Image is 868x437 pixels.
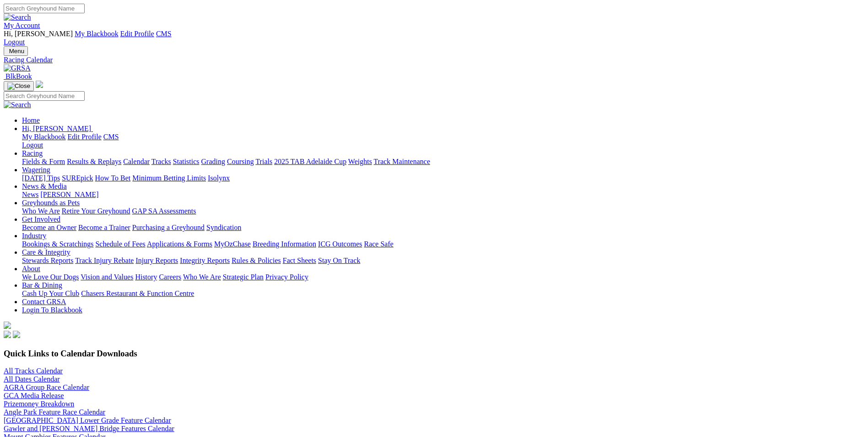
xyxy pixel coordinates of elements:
button: Toggle navigation [4,81,34,91]
a: Become a Trainer [78,224,130,231]
a: GCA Media Release [4,392,64,399]
div: Racing [22,158,864,166]
a: Bar & Dining [22,281,62,289]
div: News & Media [22,191,864,199]
a: ICG Outcomes [318,240,362,248]
img: logo-grsa-white.png [36,81,43,88]
a: Cash Up Your Club [22,290,79,297]
div: Hi, [PERSON_NAME] [22,133,864,149]
div: Wagering [22,174,864,182]
div: Get Involved [22,224,864,232]
a: SUREpick [62,174,93,182]
a: Greyhounds as Pets [22,199,80,207]
a: Track Maintenance [374,158,430,165]
span: BlkBook [5,72,32,80]
a: Strategic Plan [223,273,264,281]
a: Isolynx [208,174,230,182]
a: Login To Blackbook [22,306,82,314]
a: My Blackbook [22,133,66,141]
div: Care & Integrity [22,257,864,265]
a: Who We Are [183,273,221,281]
a: Vision and Values [81,273,133,281]
a: Fact Sheets [283,257,316,264]
a: Logout [22,141,43,149]
a: Purchasing a Greyhound [132,224,205,231]
a: My Blackbook [75,30,119,38]
a: Become an Owner [22,224,76,231]
span: Hi, [PERSON_NAME] [22,125,91,132]
a: Edit Profile [120,30,154,38]
a: Tracks [151,158,171,165]
a: Home [22,116,40,124]
img: Close [7,82,30,90]
img: Search [4,101,31,109]
h3: Quick Links to Calendar Downloads [4,349,864,359]
a: News [22,191,38,198]
a: Stewards Reports [22,257,73,264]
a: Weights [348,158,372,165]
a: Wagering [22,166,50,174]
img: twitter.svg [13,331,20,338]
input: Search [4,4,85,13]
span: Hi, [PERSON_NAME] [4,30,73,38]
button: Toggle navigation [4,46,28,56]
input: Search [4,91,85,101]
a: Racing [22,149,43,157]
a: Retire Your Greyhound [62,207,130,215]
a: Statistics [173,158,199,165]
a: Gawler and [PERSON_NAME] Bridge Features Calendar [4,425,174,432]
a: Schedule of Fees [95,240,145,248]
a: AGRA Group Race Calendar [4,383,89,391]
img: GRSA [4,64,31,72]
a: All Tracks Calendar [4,367,63,375]
a: Chasers Restaurant & Function Centre [81,290,194,297]
a: News & Media [22,182,67,190]
a: Rules & Policies [232,257,281,264]
a: Care & Integrity [22,248,70,256]
a: Minimum Betting Limits [132,174,206,182]
a: How To Bet [95,174,131,182]
a: Get Involved [22,215,60,223]
a: Integrity Reports [180,257,230,264]
a: Bookings & Scratchings [22,240,93,248]
a: Injury Reports [135,257,178,264]
a: Edit Profile [68,133,102,141]
a: Racing Calendar [4,56,864,64]
a: Hi, [PERSON_NAME] [22,125,93,132]
a: Calendar [123,158,150,165]
a: GAP SA Assessments [132,207,196,215]
a: Syndication [206,224,241,231]
div: About [22,273,864,281]
a: Coursing [227,158,254,165]
a: MyOzChase [214,240,251,248]
a: BlkBook [4,72,32,80]
a: Careers [159,273,181,281]
a: [PERSON_NAME] [40,191,98,198]
a: Contact GRSA [22,298,66,306]
a: Logout [4,38,25,46]
a: Track Injury Rebate [75,257,134,264]
a: Race Safe [364,240,393,248]
a: My Account [4,22,40,29]
a: Stay On Track [318,257,360,264]
a: 2025 TAB Adelaide Cup [274,158,346,165]
div: My Account [4,30,864,46]
a: We Love Our Dogs [22,273,79,281]
a: History [135,273,157,281]
a: Trials [255,158,272,165]
div: Bar & Dining [22,290,864,298]
a: All Dates Calendar [4,375,60,383]
a: CMS [156,30,172,38]
a: Applications & Forms [147,240,212,248]
div: Greyhounds as Pets [22,207,864,215]
a: Prizemoney Breakdown [4,400,74,408]
a: Privacy Policy [265,273,308,281]
a: Fields & Form [22,158,65,165]
a: Results & Replays [67,158,121,165]
a: Who We Are [22,207,60,215]
img: Search [4,13,31,22]
span: Menu [9,48,24,55]
a: Grading [201,158,225,165]
img: facebook.svg [4,331,11,338]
